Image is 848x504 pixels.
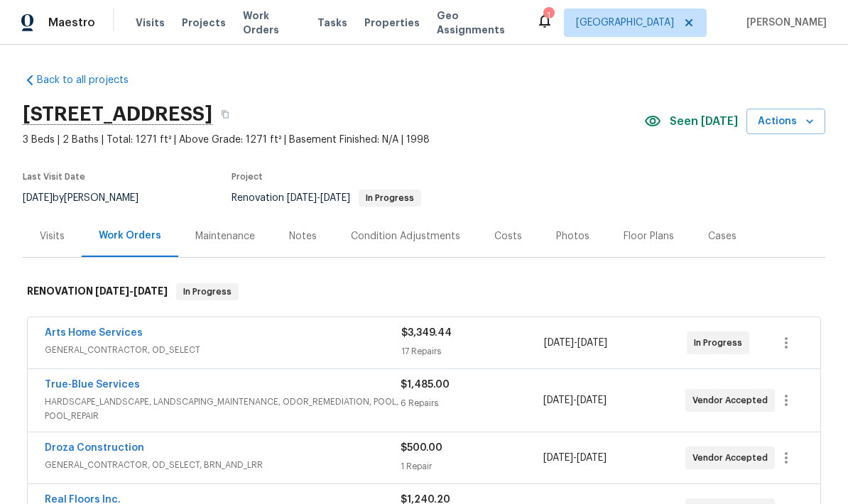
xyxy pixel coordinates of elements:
button: Actions [746,109,825,135]
span: HARDSCAPE_LANDSCAPE, LANDSCAPING_MAINTENANCE, ODOR_REMEDIATION, POOL, POOL_REPAIR [45,395,401,423]
span: In Progress [694,336,748,350]
div: 17 Repairs [401,344,544,358]
span: GENERAL_CONTRACTOR, OD_SELECT, BRN_AND_LRR [45,458,401,472]
span: - [95,286,168,296]
span: Properties [364,16,420,30]
span: [GEOGRAPHIC_DATA] [576,16,674,30]
span: Seen [DATE] [670,114,738,128]
div: Costs [494,229,522,243]
div: Maintenance [195,229,255,243]
span: Projects [182,16,226,30]
span: [DATE] [544,338,574,348]
span: Work Orders [243,9,300,37]
span: Renovation [232,193,421,203]
span: $1,485.00 [401,380,450,390]
span: [PERSON_NAME] [741,16,827,30]
span: Vendor Accepted [692,451,773,465]
div: Photos [556,229,589,243]
a: Arts Home Services [45,328,143,338]
div: 6 Repairs [401,396,543,410]
a: True-Blue Services [45,380,140,390]
div: RENOVATION [DATE]-[DATE]In Progress [23,269,825,314]
div: 1 Repair [401,459,543,473]
span: - [544,336,607,350]
span: [DATE] [577,338,607,348]
span: $3,349.44 [401,328,452,338]
div: 1 [543,9,553,23]
div: Floor Plans [624,229,674,243]
span: In Progress [360,194,420,202]
span: - [543,451,607,465]
span: Geo Assignments [437,9,519,37]
span: [DATE] [320,193,350,203]
span: - [543,393,607,407]
span: Tasks [317,18,347,28]
span: Last Visit Date [23,172,85,181]
span: [DATE] [23,193,53,203]
span: Project [232,172,263,181]
span: $500.00 [401,443,442,453]
span: - [287,193,350,203]
span: Vendor Accepted [692,393,773,407]
span: [DATE] [287,193,317,203]
span: [DATE] [543,395,573,405]
span: Visits [136,16,165,30]
span: 3 Beds | 2 Baths | Total: 1271 ft² | Above Grade: 1271 ft² | Basement Finished: N/A | 1998 [23,133,644,147]
span: [DATE] [577,395,607,405]
span: [DATE] [577,453,607,463]
span: [DATE] [543,453,573,463]
a: Back to all projects [23,73,159,87]
span: In Progress [178,285,237,299]
div: Cases [708,229,736,243]
div: by [PERSON_NAME] [23,190,156,207]
span: Actions [758,113,814,131]
a: Droza Construction [45,443,144,453]
span: [DATE] [95,286,129,296]
span: [DATE] [134,286,168,296]
div: Notes [289,229,317,243]
div: Visits [40,229,65,243]
span: GENERAL_CONTRACTOR, OD_SELECT [45,343,401,357]
div: Work Orders [99,229,161,243]
div: Condition Adjustments [351,229,460,243]
button: Copy Address [212,102,238,127]
span: Maestro [48,16,95,30]
h6: RENOVATION [27,283,168,300]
